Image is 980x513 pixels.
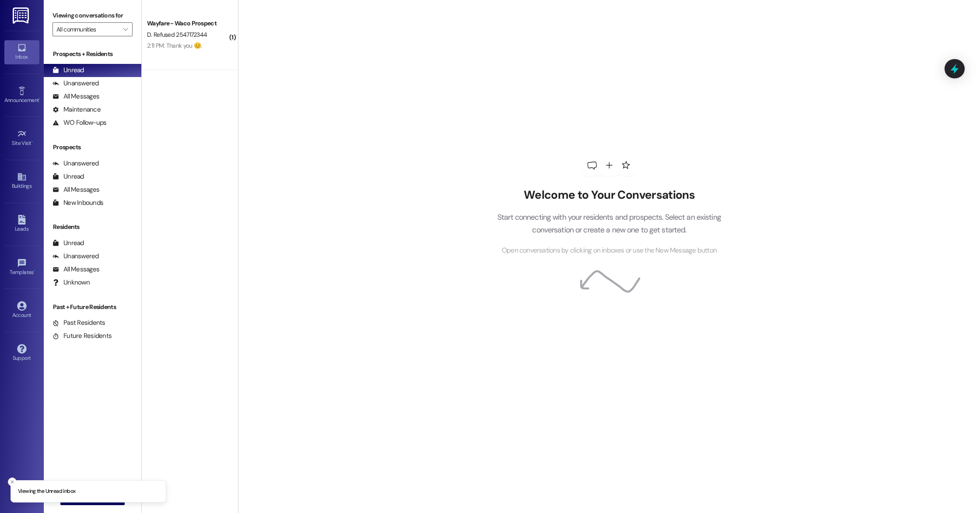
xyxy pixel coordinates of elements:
div: Unread [52,66,84,75]
div: Unread [52,172,84,181]
div: Past + Future Residents [44,302,141,312]
div: Residents [44,222,141,232]
input: All communities [56,22,119,36]
a: Buildings [4,169,39,193]
label: Viewing conversations for [52,9,133,22]
a: Account [4,299,39,322]
div: Future Residents [52,331,112,341]
span: • [31,139,33,145]
div: Past Residents [52,318,105,327]
p: Start connecting with your residents and prospects. Select an existing conversation or create a n... [484,211,734,236]
span: • [34,268,35,274]
div: All Messages [52,265,99,274]
div: New Inbounds [52,198,103,207]
div: Unknown [52,278,90,287]
a: Support [4,341,39,365]
button: Close toast [8,478,17,486]
div: Unanswered [52,252,99,261]
div: Prospects [44,143,141,152]
p: Viewing the Unread inbox [18,488,75,495]
div: Prospects + Residents [44,49,141,59]
div: All Messages [52,92,99,101]
i:  [123,26,128,33]
a: Inbox [4,40,39,64]
span: Open conversations by clicking on inboxes or use the New Message button [502,245,717,256]
a: Leads [4,212,39,236]
div: Unanswered [52,79,99,88]
div: 2:11 PM: Thank you 😊. [147,42,202,49]
h2: Welcome to Your Conversations [484,188,734,202]
span: D. Refused 2547172344 [147,31,207,39]
div: All Messages [52,185,99,194]
div: Wayfare - Waco Prospect [147,19,228,28]
div: Unread [52,239,84,248]
a: Templates • [4,256,39,279]
img: ResiDesk Logo [13,7,31,24]
div: WO Follow-ups [52,118,106,127]
a: Site Visit • [4,126,39,150]
span: • [39,96,40,102]
div: Maintenance [52,105,101,114]
div: Unanswered [52,159,99,168]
